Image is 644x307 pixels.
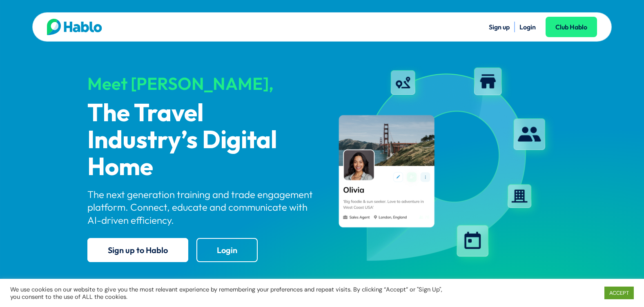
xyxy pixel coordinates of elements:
a: ACCEPT [604,287,634,299]
a: Login [519,23,536,31]
a: Sign up [489,23,510,31]
p: The Travel Industry’s Digital Home [87,100,315,181]
div: Meet [PERSON_NAME], [87,74,315,93]
div: We use cookies on our website to give you the most relevant experience by remembering your prefer... [10,286,447,300]
img: hablo-profile-image [329,61,557,269]
a: Login [196,238,258,262]
img: Hablo logo main 2 [47,19,102,35]
a: Club Hablo [546,17,597,37]
a: Sign up to Hablo [87,238,188,262]
p: The next generation training and trade engagement platform. Connect, educate and communicate with... [87,188,315,227]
